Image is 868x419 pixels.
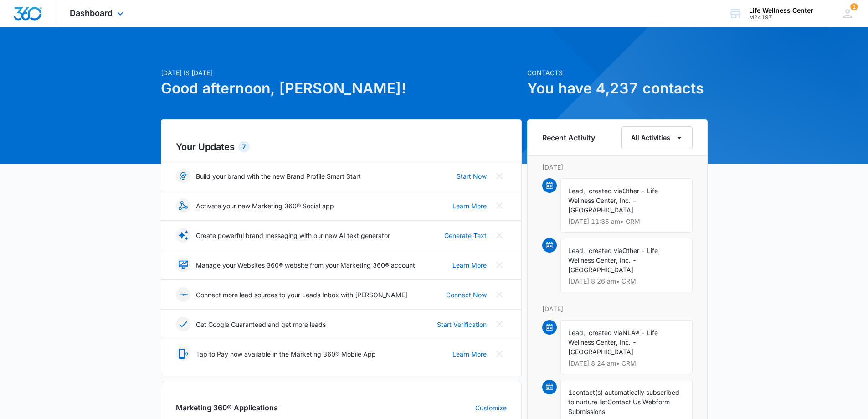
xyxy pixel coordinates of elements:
[196,201,334,211] p: Activate your new Marketing 360® Social app
[161,78,522,99] h1: Good afternoon, [PERSON_NAME]!
[446,290,487,300] a: Connect Now
[70,8,113,18] span: Dashboard
[568,388,572,396] span: 1
[452,260,487,270] a: Learn More
[492,347,507,361] button: Close
[161,68,522,78] p: [DATE] is [DATE]
[568,247,585,254] span: Lead,
[850,3,858,10] div: notifications count
[568,187,658,214] span: Other - Life Wellness Center, Inc. - [GEOGRAPHIC_DATA]
[196,320,326,329] p: Get Google Guaranteed and get more leads
[568,247,658,274] span: Other - Life Wellness Center, Inc. - [GEOGRAPHIC_DATA]
[527,78,708,99] h1: You have 4,237 contacts
[527,68,708,78] p: Contacts
[585,187,622,195] span: , created via
[542,304,693,314] p: [DATE]
[568,388,679,406] span: contact(s) automatically subscribed to nurture list
[621,126,693,149] button: All Activities
[176,140,507,154] h2: Your Updates
[452,349,487,359] a: Learn More
[492,287,507,302] button: Close
[196,290,407,300] p: Connect more lead sources to your Leads Inbox with [PERSON_NAME]
[492,228,507,243] button: Close
[444,231,487,240] a: Generate Text
[749,7,813,14] div: account name
[568,218,685,225] p: [DATE] 11:35 am • CRM
[749,14,813,21] div: account id
[452,201,487,211] a: Learn More
[475,403,507,413] a: Customize
[568,398,670,415] span: Contact Us Webform Submissions
[585,247,622,254] span: , created via
[492,317,507,331] button: Close
[196,171,361,181] p: Build your brand with the new Brand Profile Smart Start
[542,162,693,172] p: [DATE]
[492,198,507,213] button: Close
[850,3,858,10] span: 1
[196,349,376,359] p: Tap to Pay now available in the Marketing 360® Mobile App
[492,169,507,183] button: Close
[238,141,250,152] div: 7
[585,329,622,336] span: , created via
[568,360,685,367] p: [DATE] 8:24 am • CRM
[196,231,390,240] p: Create powerful brand messaging with our new AI text generator
[196,260,415,270] p: Manage your Websites 360® website from your Marketing 360® account
[568,329,585,336] span: Lead,
[542,132,595,143] h6: Recent Activity
[568,329,658,356] span: NLA® - Life Wellness Center, Inc. - [GEOGRAPHIC_DATA]
[568,278,685,285] p: [DATE] 8:26 am • CRM
[176,402,278,413] h2: Marketing 360® Applications
[492,258,507,272] button: Close
[437,320,487,329] a: Start Verification
[457,171,487,181] a: Start Now
[568,187,585,195] span: Lead,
